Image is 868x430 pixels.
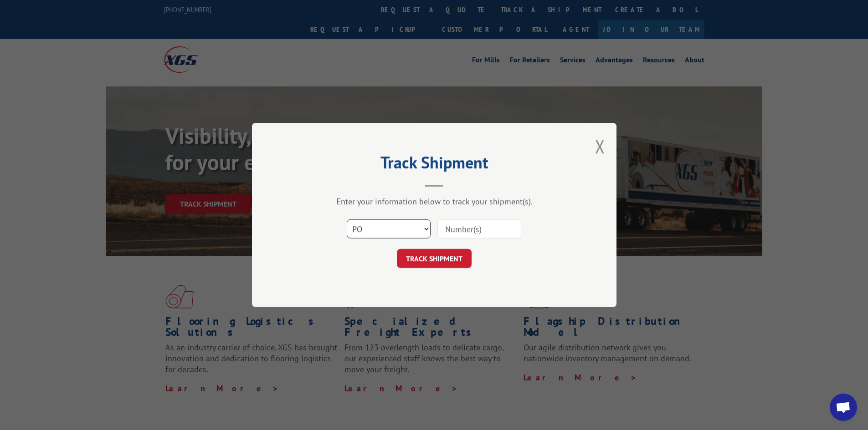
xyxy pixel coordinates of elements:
[595,134,605,158] button: Close modal
[830,394,857,421] div: Open chat
[397,249,472,268] button: TRACK SHIPMENT
[298,156,571,173] h2: Track Shipment
[437,219,521,238] input: Number(s)
[298,196,571,207] div: Enter your information below to track your shipment(s).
